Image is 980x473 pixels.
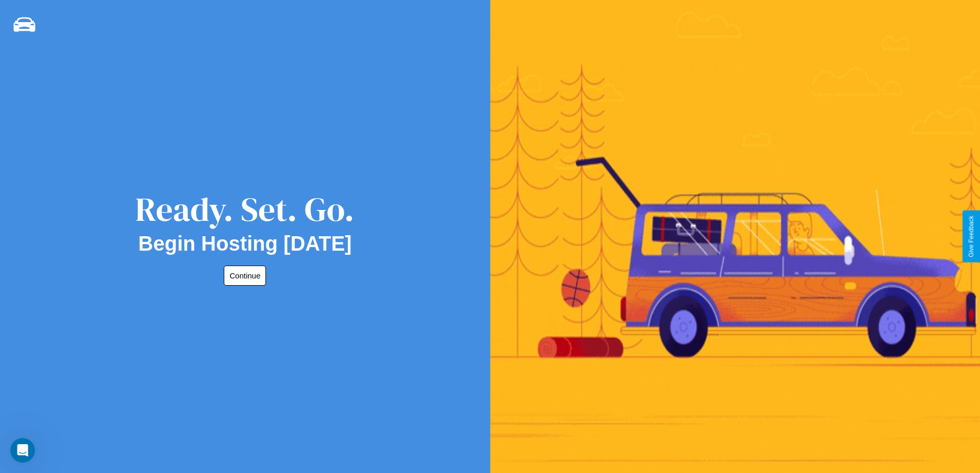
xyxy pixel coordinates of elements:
div: Give Feedback [968,216,975,257]
h2: Begin Hosting [DATE] [138,232,352,255]
iframe: Intercom live chat [10,438,35,463]
button: Continue [224,266,266,286]
div: Ready. Set. Go. [135,186,354,232]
